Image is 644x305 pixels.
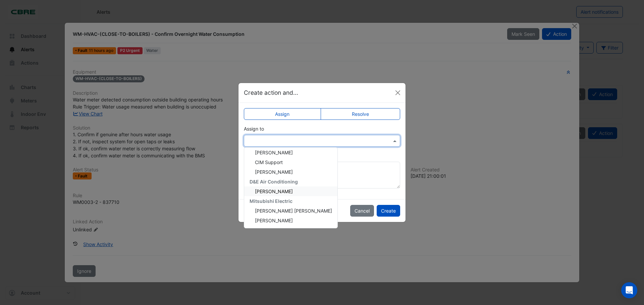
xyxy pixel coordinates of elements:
span: [PERSON_NAME] [255,150,293,155]
div: Options List [244,148,337,228]
label: Assign [244,108,321,120]
span: [PERSON_NAME] [PERSON_NAME] [255,208,332,214]
span: [PERSON_NAME] [255,218,293,223]
button: Close [393,88,403,98]
label: Resolve [321,108,400,120]
span: D&E Air Conditioning [250,179,298,184]
h5: Create action and... [244,88,298,97]
span: Mitsubishi Electric [250,198,292,204]
div: Open Intercom Messenger [621,282,637,298]
button: Cancel [350,205,374,217]
button: Create [377,205,400,217]
span: [PERSON_NAME] [255,188,293,194]
span: CIM Support [255,159,283,165]
span: [PERSON_NAME] [255,169,293,175]
label: Assign to [244,125,264,132]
